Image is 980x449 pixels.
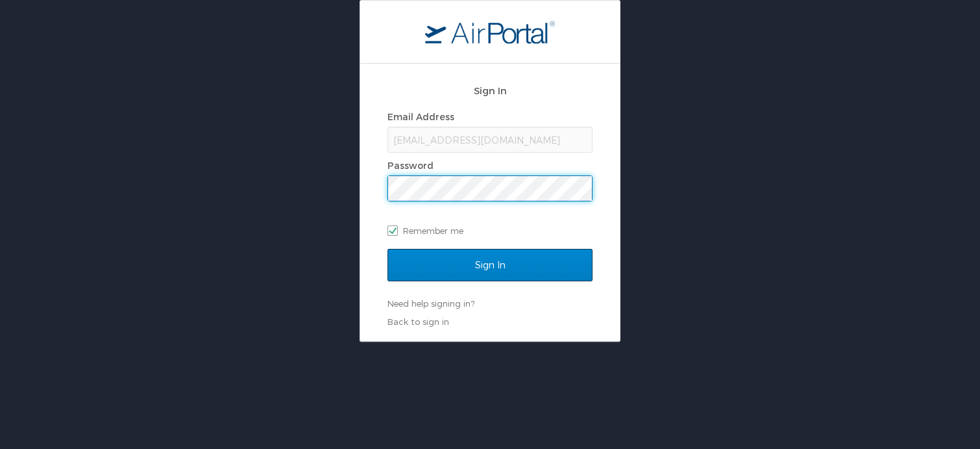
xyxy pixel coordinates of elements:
input: Sign In [387,249,593,281]
label: Email Address [387,111,454,122]
label: Password [387,160,434,171]
a: Need help signing in? [387,298,474,309]
img: logo [425,20,555,44]
label: Remember me [387,221,593,240]
a: Back to sign in [387,316,449,327]
h2: Sign In [387,83,593,98]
